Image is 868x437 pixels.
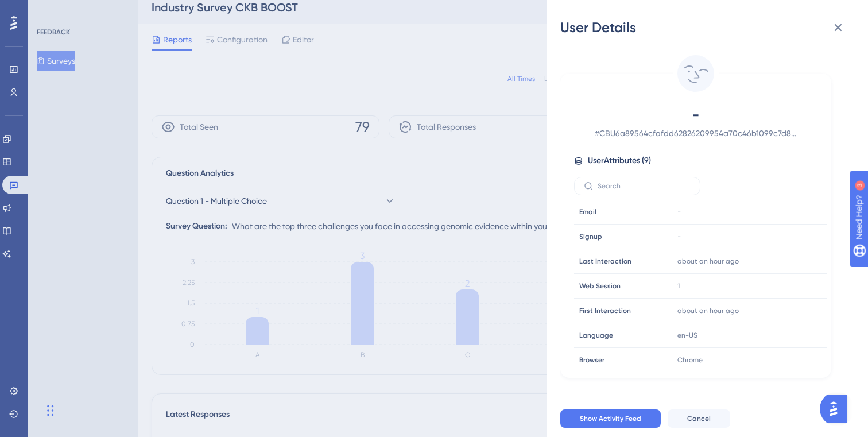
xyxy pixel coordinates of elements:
span: First Interaction [579,306,631,315]
span: Email [579,207,596,216]
span: User Attributes ( 9 ) [588,154,651,168]
span: Signup [579,232,602,241]
span: - [677,207,681,216]
span: Show Activity Feed [580,414,641,423]
time: about an hour ago [677,257,739,265]
time: about an hour ago [677,307,739,315]
div: Drag [47,393,54,428]
button: Show Activity Feed [560,409,661,428]
span: Need Help? [27,3,72,17]
span: # CBU6a89564cfafdd62826209954a70c46b1099c7d89a4568ee8800aa6cbee4e9b5a [595,126,797,140]
button: Cancel [668,409,730,428]
span: Language [579,331,613,340]
span: en-US [677,331,697,340]
div: User Details [560,18,854,37]
span: Web Session [579,281,621,291]
span: 1 [677,281,680,291]
span: Last Interaction [579,257,631,266]
div: 3 [80,6,83,15]
input: Search [598,182,691,190]
span: Cancel [687,414,711,423]
span: - [595,106,797,124]
iframe: UserGuiding AI Assistant Launcher [820,392,854,426]
span: Chrome [677,355,703,365]
span: Browser [579,355,604,365]
span: - [677,232,681,241]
